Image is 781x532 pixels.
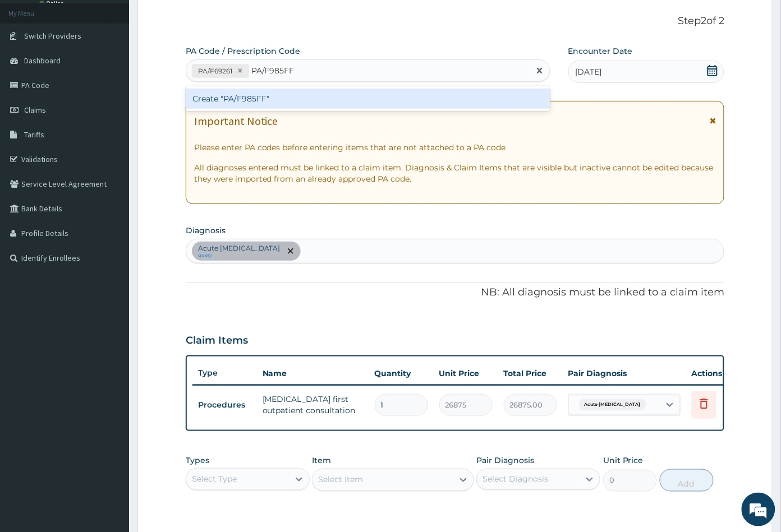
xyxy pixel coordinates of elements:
td: [MEDICAL_DATA] first outpatient consultation [257,388,369,422]
th: Quantity [369,362,434,385]
span: Dashboard [24,55,61,66]
div: PA/F69261 [195,64,234,77]
p: Please enter PA codes before entering items that are not attached to a PA code [194,142,716,153]
div: Create "PA/F985FF" [186,89,550,109]
th: Name [257,362,369,385]
td: Procedures [192,395,257,415]
label: Types [186,456,209,465]
th: Pair Diagnosis [563,362,686,385]
span: Tariffs [24,129,44,140]
span: Acute [MEDICAL_DATA] [579,399,646,410]
div: Select Type [192,474,237,485]
p: NB: All diagnosis must be linked to a claim item [186,285,725,300]
span: remove selection option [286,246,296,256]
th: Unit Price [434,362,498,385]
button: Add [660,469,714,492]
h3: Claim Items [186,335,248,347]
th: Type [192,363,257,383]
label: Encounter Date [568,45,633,57]
label: PA Code / Prescription Code [186,45,301,57]
p: All diagnoses entered must be linked to a claim item. Diagnosis & Claim Items that are visible bu... [194,162,716,184]
th: Total Price [498,362,563,385]
h1: Important Notice [194,115,278,127]
span: Switch Providers [24,31,81,41]
span: Claims [24,105,46,115]
label: Unit Price [603,455,644,466]
span: [DATE] [576,66,602,77]
p: Acute [MEDICAL_DATA] [198,244,281,253]
div: Minimize live chat window [184,6,211,33]
th: Actions [686,362,742,385]
small: query [198,253,281,258]
p: Step 2 of 2 [186,15,725,27]
textarea: Type your message and hit 'Enter' [6,306,214,345]
label: Diagnosis [186,225,226,236]
label: Pair Diagnosis [476,455,534,466]
div: Select Diagnosis [483,474,548,485]
label: Item [312,455,331,466]
span: We're online! [65,141,155,255]
div: Chat with us now [58,63,189,77]
img: d_794563401_company_1708531726252_794563401 [21,56,45,84]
